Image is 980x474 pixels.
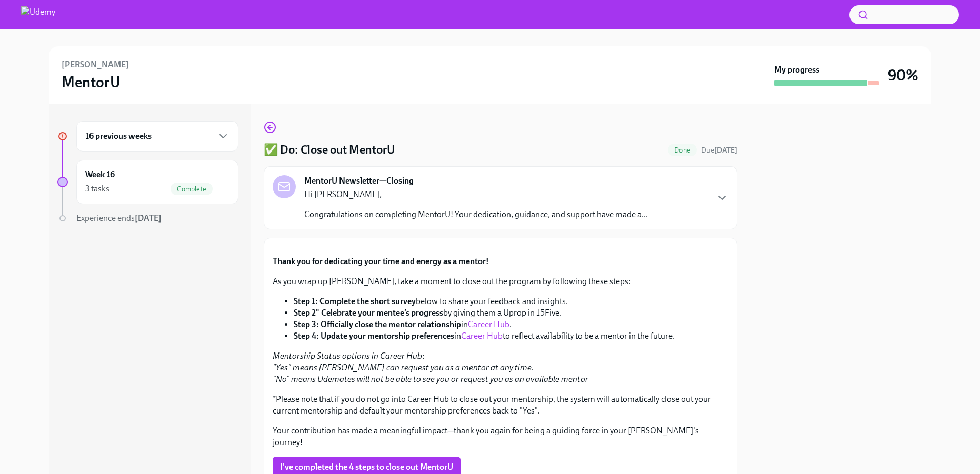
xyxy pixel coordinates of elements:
[294,296,728,307] li: below to share your feedback and insights.
[264,142,395,158] h4: ✅ Do: Close out MentorU
[294,308,443,318] strong: Step 2" Celebrate your mentee’s progress
[21,6,55,23] img: Udemy
[273,362,588,384] em: "Yes" means [PERSON_NAME] can request you as a mentor at any time. "No" means Udemates will not b...
[171,185,213,193] span: Complete
[57,160,238,204] a: Week 163 tasksComplete
[294,330,728,342] li: in to reflect availability to be a mentor in the future.
[85,169,115,180] h6: Week 16
[701,146,737,155] span: Due
[62,73,121,92] h3: MentorU
[304,175,414,187] strong: MentorU Newsletter—Closing
[273,394,728,417] p: *Please note that if you do not go into Career Hub to close out your mentorship, the system will ...
[294,319,461,329] strong: Step 3: Officially close the mentor relationship
[701,145,737,155] span: September 13th, 2025 05:00
[304,189,648,200] p: Hi [PERSON_NAME],
[294,331,454,341] strong: Step 4: Update your mentorship preferences
[135,213,162,223] strong: [DATE]
[668,146,697,154] span: Done
[273,351,422,361] em: Mentorship Status options in Career Hub
[62,59,129,70] h6: [PERSON_NAME]
[461,331,503,341] a: Career Hub
[76,121,238,152] div: 16 previous weeks
[280,462,453,472] span: I've completed the 4 steps to close out MentorU
[888,66,918,85] h3: 90%
[304,209,648,220] p: Congratulations on completing MentorU! Your dedication, guidance, and support have made a...
[85,130,152,142] h6: 16 previous weeks
[273,425,728,448] p: Your contribution has made a meaningful impact—thank you again for being a guiding force in your ...
[85,183,109,195] div: 3 tasks
[714,146,737,155] strong: [DATE]
[273,276,728,287] p: As you wrap up [PERSON_NAME], take a moment to close out the program by following these steps:
[294,319,728,330] li: in .
[76,213,162,223] span: Experience ends
[468,319,509,329] a: Career Hub
[294,296,416,306] strong: Step 1: Complete the short survey
[273,350,728,385] p: :
[273,256,489,266] strong: Thank you for dedicating your time and energy as a mentor!
[294,307,728,319] li: by giving them a Uprop in 15Five.
[774,64,819,76] strong: My progress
